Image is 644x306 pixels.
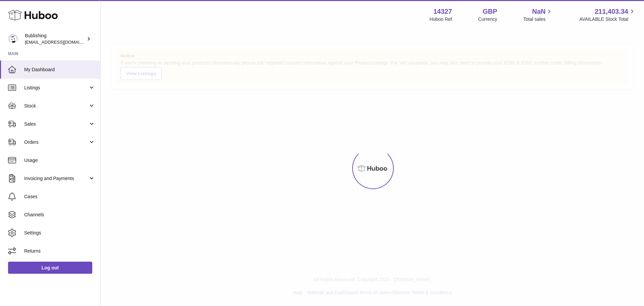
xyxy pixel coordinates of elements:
span: Cases [24,193,95,200]
strong: GBP [483,7,497,16]
span: Usage [24,157,95,164]
span: Stock [24,103,88,109]
span: Returns [24,248,95,254]
span: Settings [24,230,95,236]
span: Orders [24,139,88,145]
span: My Dashboard [24,67,95,73]
span: NaN [532,7,545,16]
div: Currency [478,16,497,23]
span: Total sales [523,16,553,23]
span: AVAILABLE Stock Total [579,16,636,23]
a: Log out [8,262,92,274]
span: Channels [24,212,95,218]
span: 211,403.34 [595,7,628,16]
a: NaN Total sales [523,7,553,23]
span: Invoicing and Payments [24,175,88,182]
span: Listings [24,85,88,91]
div: Bublishing [25,33,85,45]
div: Huboo Ref [430,16,452,23]
span: [EMAIL_ADDRESS][DOMAIN_NAME] [25,39,99,45]
span: Sales [24,121,88,127]
a: 211,403.34 AVAILABLE Stock Total [579,7,636,23]
strong: 14327 [433,7,452,16]
img: internalAdmin-14327@internal.huboo.com [8,34,18,44]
